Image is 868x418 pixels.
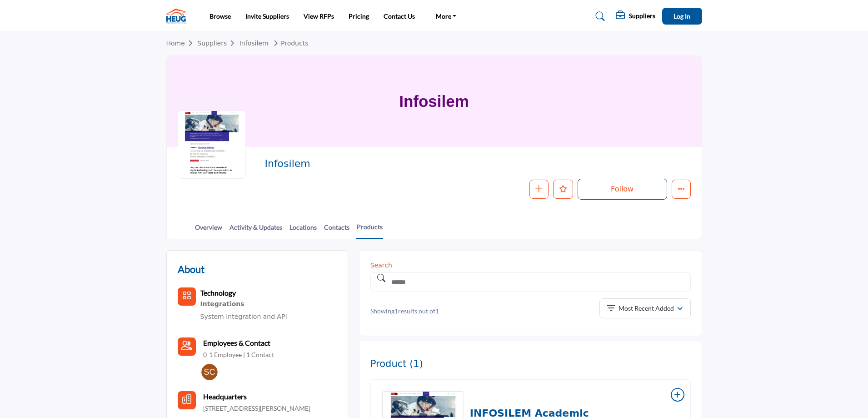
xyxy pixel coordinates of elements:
p: Most Recent Added [619,304,674,313]
a: Link of redirect to contact page [178,337,196,356]
a: Locations [289,222,317,238]
h1: Infosilem [399,56,469,147]
p: [STREET_ADDRESS][PERSON_NAME] [203,404,310,413]
a: Pricing [349,12,369,20]
span: 1 [435,307,439,315]
b: Headquarters [203,391,247,402]
a: More [429,10,463,23]
h2: About [178,262,205,277]
a: Browse [210,12,231,20]
button: Headquarter icon [178,391,196,409]
button: Log In [662,8,702,25]
a: Products [356,222,383,239]
a: Employees & Contact [203,337,270,348]
a: 0-1 Employee | 1 Contact [203,350,274,359]
a: Technology [200,290,236,297]
button: Follow [578,179,667,200]
button: More details [672,180,691,199]
a: Suppliers [197,40,239,47]
a: Infosilem [239,40,269,47]
button: Like [553,180,573,199]
h1: Search [370,262,691,269]
div: Suppliers [616,11,655,22]
h5: Suppliers [629,12,655,20]
button: Contact-Employee Icon [178,337,196,356]
h2: Product (1) [370,358,423,370]
button: Most Recent Added [599,298,691,318]
a: Products [270,40,308,47]
a: Activity & Updates [229,222,283,238]
a: Home [166,40,198,47]
b: Technology [200,288,236,297]
p: Showing results out of [370,307,528,316]
a: Overview [195,222,223,238]
b: Employees & Contact [203,338,270,347]
a: Contact Us [384,12,415,20]
a: Contacts [324,222,350,238]
a: Search [587,9,611,24]
a: Invite Suppliers [245,12,289,20]
a: Integrations [200,298,287,310]
a: System Integration and API [200,313,287,320]
a: View RFPs [304,12,334,20]
span: 1 [394,307,398,315]
span: Log In [673,12,690,20]
div: Seamless and efficient system integrations tailored for the educational domain, ensuring operatio... [200,298,287,310]
img: Sophie-Lou C. [201,364,218,380]
button: Category Icon [178,287,196,306]
img: site Logo [166,9,190,24]
h2: Infosilem [264,158,514,170]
